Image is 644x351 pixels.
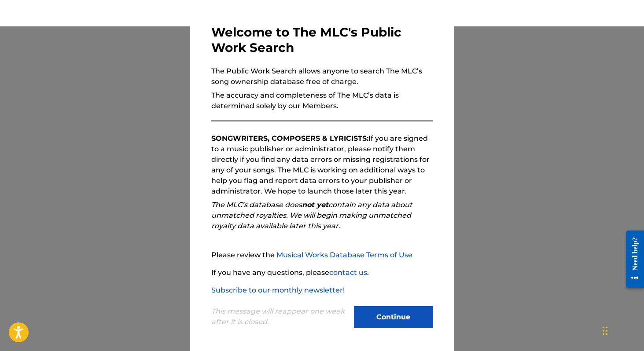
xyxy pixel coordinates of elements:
strong: not yet [302,201,328,209]
p: The Public Work Search allows anyone to search The MLC’s song ownership database free of charge. [211,66,433,87]
div: Arrastrar [603,318,608,344]
button: Continue [354,306,433,328]
p: Please review the [211,250,433,260]
h3: Welcome to The MLC's Public Work Search [211,25,433,55]
p: The accuracy and completeness of The MLC’s data is determined solely by our Members. [211,90,433,111]
a: Musical Works Database Terms of Use [276,251,412,259]
a: Subscribe to our monthly newsletter! [211,286,345,294]
p: This message will reappear one week after it is closed. [211,306,349,327]
a: contact us [329,268,367,277]
p: If you have any questions, please . [211,267,433,278]
strong: SONGWRITERS, COMPOSERS & LYRICISTS: [211,134,368,143]
iframe: Resource Center [619,224,644,295]
iframe: Chat Widget [600,309,644,351]
div: Widget de chat [600,309,644,351]
p: If you are signed to a music publisher or administrator, please notify them directly if you find ... [211,133,433,197]
em: The MLC’s database does contain any data about unmatched royalties. We will begin making unmatche... [211,201,412,230]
